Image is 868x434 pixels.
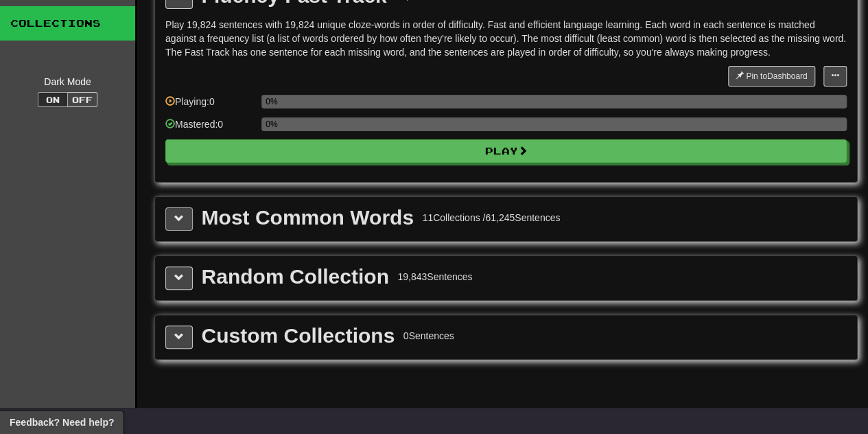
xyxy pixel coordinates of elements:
[165,117,255,140] div: Mastered: 0
[403,329,454,343] div: 0 Sentences
[38,92,68,107] button: On
[397,270,472,284] div: 19,843 Sentences
[202,207,414,228] div: Most Common Words
[165,18,847,59] p: Play 19,824 sentences with 19,824 unique cloze-words in order of difficulty. Fast and efficient l...
[422,211,560,225] div: 11 Collections / 61,245 Sentences
[728,66,815,87] button: Pin toDashboard
[202,325,395,346] div: Custom Collections
[165,139,847,163] button: Play
[10,415,114,429] span: Open feedback widget
[202,266,389,287] div: Random Collection
[10,75,125,89] div: Dark Mode
[165,95,255,117] div: Playing: 0
[67,92,97,107] button: Off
